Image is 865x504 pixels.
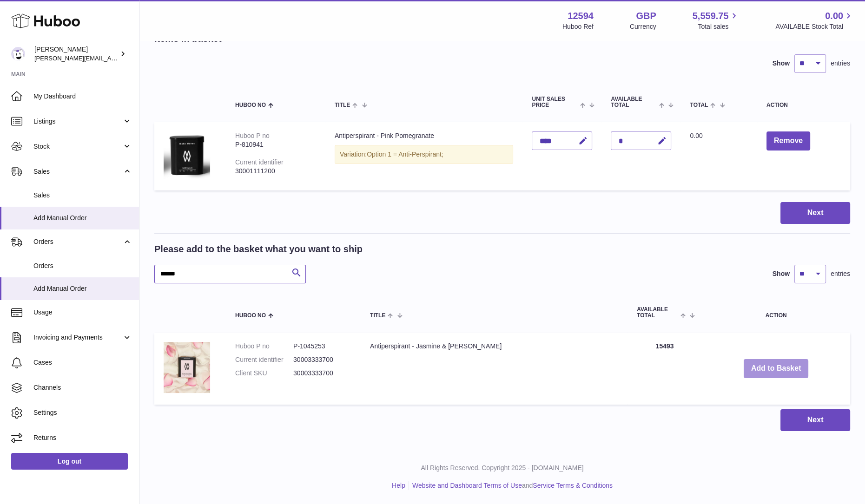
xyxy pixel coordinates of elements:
span: Title [370,313,385,319]
div: P-810941 [235,140,316,149]
div: Huboo Ref [562,22,594,31]
div: 30001111200 [235,167,316,176]
button: Add to Basket [744,359,809,378]
dd: 30003333700 [293,355,351,364]
a: Service Terms & Conditions [533,482,613,489]
strong: 12594 [568,10,594,22]
dt: Huboo P no [235,342,293,351]
td: 15493 [627,333,702,405]
span: Channels [33,383,132,392]
span: Stock [33,142,122,151]
p: All Rights Reserved. Copyright 2025 - [DOMAIN_NAME] [147,464,858,472]
dt: Client SKU [235,369,293,378]
span: Add Manual Order [33,284,132,293]
span: Option 1 = Anti-Perspirant; [367,151,443,158]
dt: Current identifier [235,355,293,364]
div: Huboo P no [235,132,270,139]
span: Usage [33,308,132,317]
span: Orders [33,262,132,270]
li: and [409,481,613,490]
span: Unit Sales Price [532,96,578,108]
div: Current identifier [235,158,284,166]
button: Remove [766,131,810,151]
span: Title [335,102,350,108]
strong: GBP [636,10,656,22]
span: Huboo no [235,102,266,108]
h2: Please add to the basket what you want to ship [154,243,363,255]
span: Invoicing and Payments [33,333,122,342]
button: Next [780,409,850,431]
span: AVAILABLE Total [611,96,657,108]
td: Antiperspirant - Jasmine & [PERSON_NAME] [361,333,627,405]
label: Show [773,269,790,278]
span: My Dashboard [33,92,132,101]
div: Currency [630,22,656,31]
span: AVAILABLE Stock Total [775,22,854,31]
a: Help [392,482,405,489]
a: Website and Dashboard Terms of Use [412,482,522,489]
a: 0.00 AVAILABLE Stock Total [775,10,854,31]
div: Variation: [335,145,514,164]
span: 5,559.75 [693,10,729,22]
span: Total sales [698,22,739,31]
a: Log out [11,453,128,470]
img: Antiperspirant - Pink Pomegranate [164,131,210,179]
span: entries [831,269,850,278]
th: Action [702,297,850,328]
dd: P-1045253 [293,342,351,351]
span: Returns [33,433,132,442]
dd: 30003333700 [293,369,351,378]
span: Cases [33,358,132,367]
div: [PERSON_NAME] [34,45,118,63]
span: Sales [33,167,122,176]
span: Orders [33,237,122,246]
span: Total [690,102,708,108]
img: owen@wearemakewaves.com [11,47,25,61]
span: entries [831,59,850,68]
span: Settings [33,408,132,417]
span: Sales [33,191,132,200]
span: Listings [33,117,122,126]
div: Action [766,102,841,108]
span: 0.00 [690,132,702,139]
span: AVAILABLE Total [637,307,678,319]
span: Add Manual Order [33,214,132,223]
span: 0.00 [825,10,843,22]
span: Huboo no [235,313,266,319]
button: Next [780,202,850,224]
img: Antiperspirant - Jasmine & Rose [164,342,210,393]
label: Show [773,59,790,68]
a: 5,559.75 Total sales [693,10,740,31]
span: [PERSON_NAME][EMAIL_ADDRESS][DOMAIN_NAME] [34,54,186,62]
td: Antiperspirant - Pink Pomegranate [325,122,523,190]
